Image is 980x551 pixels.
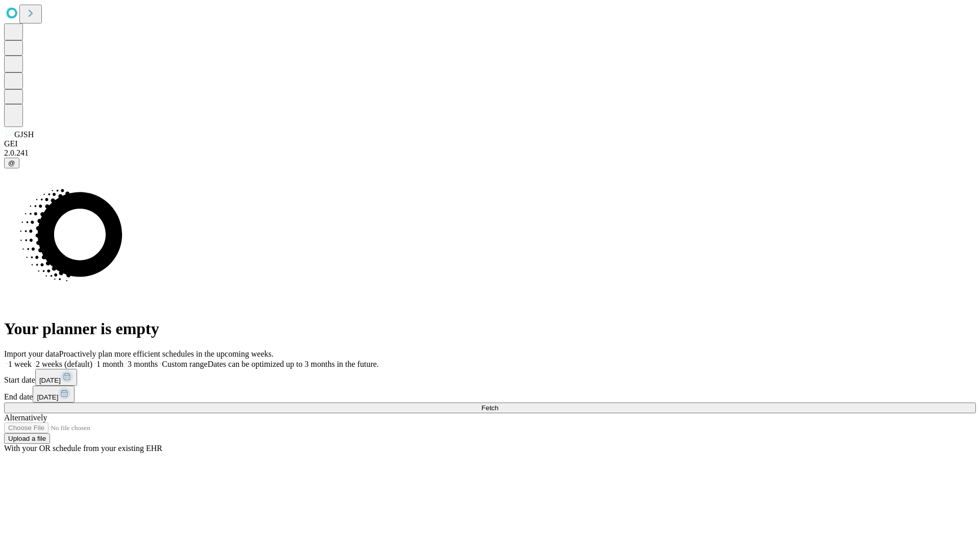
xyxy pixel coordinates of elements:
span: @ [8,159,15,167]
span: [DATE] [39,377,61,384]
span: [DATE] [37,393,58,401]
button: [DATE] [33,386,75,403]
span: 1 month [96,360,124,368]
span: 2 weeks (default) [36,360,92,368]
span: Import your data [4,349,59,358]
button: [DATE] [35,369,77,386]
span: 3 months [128,360,158,368]
div: End date [4,386,976,403]
span: With your OR schedule from your existing EHR [4,444,162,453]
div: GEI [4,139,976,148]
span: Custom range [162,360,207,368]
div: 2.0.241 [4,148,976,158]
span: Proactively plan more efficient schedules in the upcoming weeks. [59,349,274,358]
button: Fetch [4,403,976,413]
span: Dates can be optimized up to 3 months in the future. [208,360,379,368]
span: Fetch [481,404,498,412]
span: 1 week [8,360,32,368]
button: @ [4,158,19,168]
button: Upload a file [4,433,50,444]
div: Start date [4,369,976,386]
span: Alternatively [4,413,47,422]
h1: Your planner is empty [4,319,976,338]
span: GJSH [14,130,34,139]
